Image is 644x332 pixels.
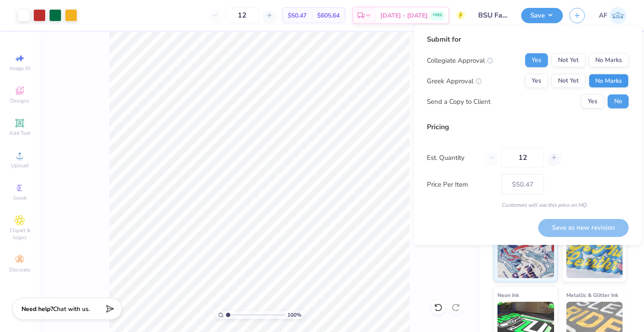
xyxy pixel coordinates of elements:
span: Neon Ink [497,290,519,300]
span: Greek [13,194,27,201]
a: AF [599,7,626,24]
div: Submit for [427,34,629,45]
span: Chat with us. [53,305,90,313]
button: Yes [525,74,548,88]
span: FREE [433,12,442,18]
button: No Marks [589,53,629,67]
span: AF [599,11,607,21]
button: Save [521,8,563,23]
span: 100 % [287,311,301,319]
div: Customers will see this price on HQ. [427,201,629,209]
div: Send a Copy to Client [427,96,490,106]
div: Pricing [427,122,629,132]
label: Price Per Item [427,179,495,189]
div: Collegiate Approval [427,55,493,65]
span: Metallic & Glitter Ink [566,290,618,300]
div: Greek Approval [427,76,482,86]
input: Untitled Design [472,7,515,24]
button: No Marks [589,74,629,88]
img: Angel Flores [609,7,626,24]
img: Puff Ink [566,234,623,278]
span: Decorate [9,266,30,273]
img: Standard [497,234,554,278]
button: Yes [525,53,548,67]
span: Clipart & logos [4,227,35,241]
button: No [608,95,629,109]
strong: Need help? [21,305,53,313]
span: $605.64 [317,11,340,20]
button: Yes [581,95,604,109]
span: $50.47 [288,11,307,20]
button: Not Yet [551,53,585,67]
span: Image AI [10,65,30,72]
input: – – [501,148,544,168]
span: Designs [10,97,29,104]
label: Est. Quantity [427,152,479,162]
span: [DATE] - [DATE] [380,11,428,20]
button: Not Yet [551,74,585,88]
span: Add Text [9,130,30,137]
span: Upload [11,162,29,169]
input: – – [225,7,259,23]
